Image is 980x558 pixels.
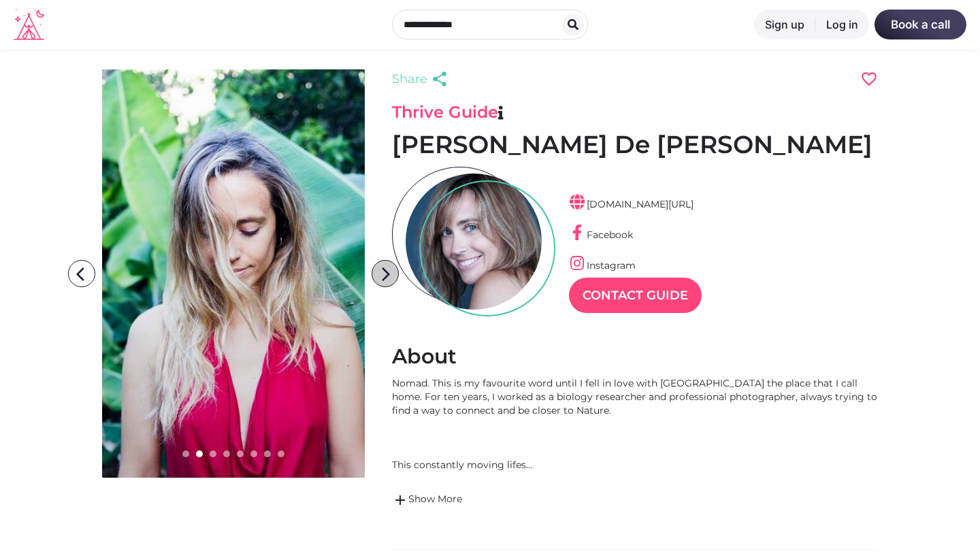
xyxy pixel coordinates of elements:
div: Nomad. This is my favourite word until I fell in love with [GEOGRAPHIC_DATA] the place that I cal... [392,376,878,472]
a: Book a call [875,10,966,39]
a: Log in [815,10,869,39]
i: arrow_back_ios [71,261,98,288]
h2: About [392,344,878,370]
a: Share [392,69,452,88]
a: Instagram [569,259,636,272]
h3: Thrive Guide [392,102,878,122]
a: Contact Guide [569,278,702,313]
i: arrow_forward_ios [372,261,399,288]
span: add [392,492,408,508]
a: addShow More [392,492,878,508]
span: Share [392,69,427,88]
a: Facebook [569,229,633,241]
a: [DOMAIN_NAME][URL] [569,198,693,210]
a: Sign up [754,10,815,39]
h1: [PERSON_NAME] De [PERSON_NAME] [392,129,878,160]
